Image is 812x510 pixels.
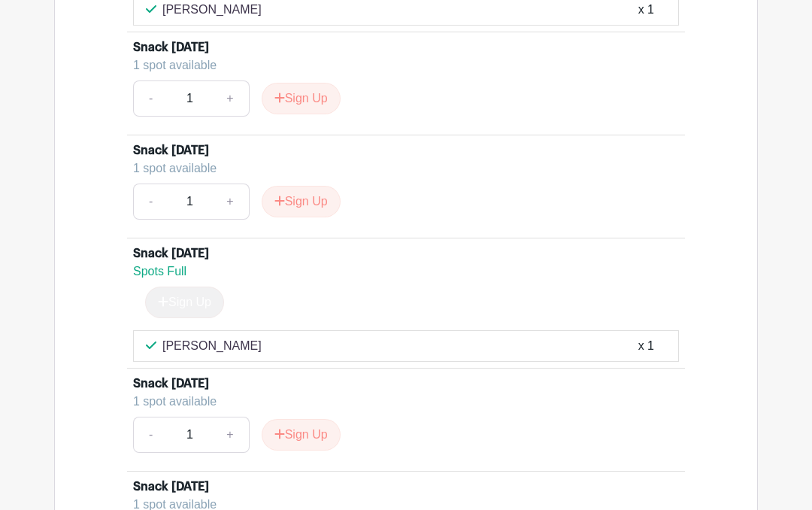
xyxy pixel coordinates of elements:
[133,56,667,74] div: 1 spot available
[262,419,341,451] button: Sign Up
[133,159,667,178] div: 1 spot available
[211,80,249,117] a: +
[133,184,168,220] a: -
[638,1,654,19] div: x 1
[211,184,249,220] a: +
[262,83,341,114] button: Sign Up
[133,417,168,453] a: -
[133,478,209,496] div: Snack [DATE]
[133,141,209,159] div: Snack [DATE]
[133,375,209,393] div: Snack [DATE]
[133,265,186,278] span: Spots Full
[211,417,249,453] a: +
[162,337,262,355] p: [PERSON_NAME]
[133,393,667,411] div: 1 spot available
[133,80,168,117] a: -
[133,244,209,263] div: Snack [DATE]
[133,38,209,56] div: Snack [DATE]
[262,186,341,217] button: Sign Up
[162,1,262,19] p: [PERSON_NAME]
[638,337,654,355] div: x 1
